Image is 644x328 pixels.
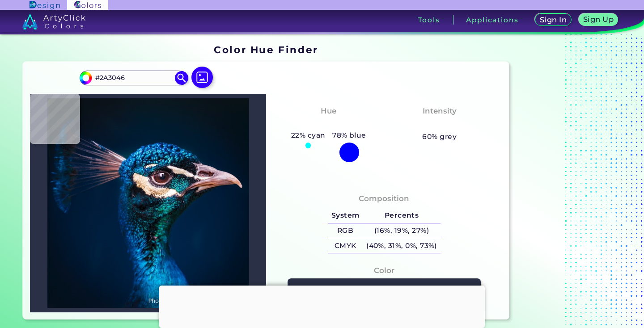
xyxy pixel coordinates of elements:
[513,41,625,323] iframe: Advertisement
[363,238,440,253] h5: (40%, 31%, 0%, 73%)
[423,119,456,130] h3: Pastel
[159,286,485,326] iframe: Advertisement
[580,14,617,25] a: Sign Up
[329,130,369,141] h5: 78% blue
[328,208,363,223] h5: System
[321,105,336,118] h4: Hue
[175,71,188,84] img: icon search
[328,238,363,253] h5: CMYK
[92,72,175,84] input: type color..
[214,43,318,56] h1: Color Hue Finder
[422,131,457,143] h5: 60% grey
[374,264,394,277] h4: Color
[584,16,613,23] h5: Sign Up
[34,98,262,308] img: img_pavlin.jpg
[191,67,213,88] img: icon picture
[536,14,571,25] a: Sign In
[22,13,85,29] img: logo_artyclick_colors_white.svg
[363,223,440,238] h5: (16%, 19%, 27%)
[418,17,440,23] h3: Tools
[466,17,518,23] h3: Applications
[299,119,358,130] h3: Tealish Blue
[423,105,457,118] h4: Intensity
[359,192,409,205] h4: Composition
[363,208,440,223] h5: Percents
[541,17,566,23] h5: Sign In
[328,223,363,238] h5: RGB
[288,130,329,141] h5: 22% cyan
[30,1,59,9] img: ArtyClick Design logo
